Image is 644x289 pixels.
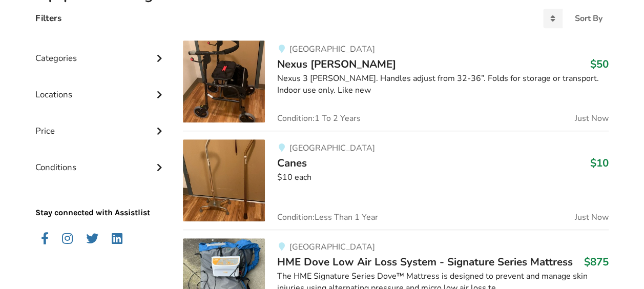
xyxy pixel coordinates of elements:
span: Nexus [PERSON_NAME] [277,57,396,71]
p: Stay connected with Assistlist [35,178,167,219]
span: Just Now [575,213,609,221]
h3: $875 [584,255,609,269]
span: Condition: 1 To 2 Years [277,114,361,122]
span: [GEOGRAPHIC_DATA] [289,142,375,154]
span: [GEOGRAPHIC_DATA] [289,241,375,253]
img: mobility-canes [183,139,265,221]
div: Nexus 3 [PERSON_NAME]. Handles adjust from 32-36”. Folds for storage or transport. Indoor use onl... [277,73,609,96]
span: Canes [277,156,307,170]
div: Categories [35,32,167,69]
div: Sort By [575,14,603,23]
img: mobility-nexus walker [183,40,265,122]
div: Locations [35,69,167,105]
span: [GEOGRAPHIC_DATA] [289,44,375,55]
div: Conditions [35,141,167,178]
div: Price [35,105,167,141]
span: Just Now [575,114,609,122]
h3: $50 [590,57,609,71]
a: mobility-nexus walker[GEOGRAPHIC_DATA]Nexus [PERSON_NAME]$50Nexus 3 [PERSON_NAME]. Handles adjust... [183,40,609,131]
h4: Filters [35,12,61,24]
span: HME Dove Low Air Loss System - Signature Series Mattress [277,255,573,269]
div: $10 each [277,172,609,183]
a: mobility-canes[GEOGRAPHIC_DATA]Canes$10$10 eachCondition:Less Than 1 YearJust Now [183,131,609,230]
h3: $10 [590,156,609,170]
span: Condition: Less Than 1 Year [277,213,378,221]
